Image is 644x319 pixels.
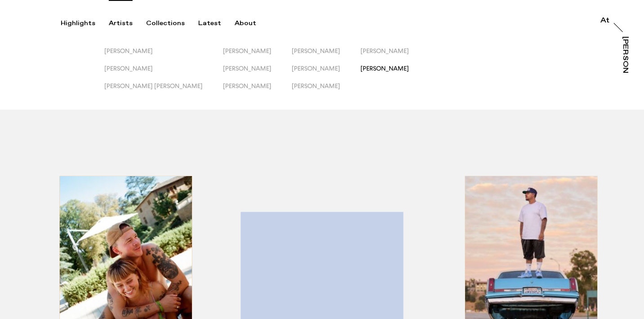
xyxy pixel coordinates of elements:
[292,47,340,54] span: [PERSON_NAME]
[109,19,133,27] div: Artists
[223,47,292,65] button: [PERSON_NAME]
[292,47,360,65] button: [PERSON_NAME]
[223,82,271,89] span: [PERSON_NAME]
[223,65,271,72] span: [PERSON_NAME]
[146,19,185,27] div: Collections
[104,65,153,72] span: [PERSON_NAME]
[61,19,109,27] button: Highlights
[223,82,292,100] button: [PERSON_NAME]
[360,47,409,54] span: [PERSON_NAME]
[104,47,153,54] span: [PERSON_NAME]
[104,65,223,82] button: [PERSON_NAME]
[360,65,429,82] button: [PERSON_NAME]
[600,17,609,26] a: At
[360,47,429,65] button: [PERSON_NAME]
[360,65,409,72] span: [PERSON_NAME]
[620,36,629,73] a: [PERSON_NAME]
[61,19,95,27] div: Highlights
[198,19,235,27] button: Latest
[109,19,146,27] button: Artists
[104,47,223,65] button: [PERSON_NAME]
[223,65,292,82] button: [PERSON_NAME]
[235,19,256,27] div: About
[198,19,221,27] div: Latest
[104,82,203,89] span: [PERSON_NAME] [PERSON_NAME]
[292,65,360,82] button: [PERSON_NAME]
[292,82,340,89] span: [PERSON_NAME]
[146,19,198,27] button: Collections
[622,36,629,106] div: [PERSON_NAME]
[235,19,270,27] button: About
[223,47,271,54] span: [PERSON_NAME]
[292,65,340,72] span: [PERSON_NAME]
[104,82,223,100] button: [PERSON_NAME] [PERSON_NAME]
[292,82,360,100] button: [PERSON_NAME]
